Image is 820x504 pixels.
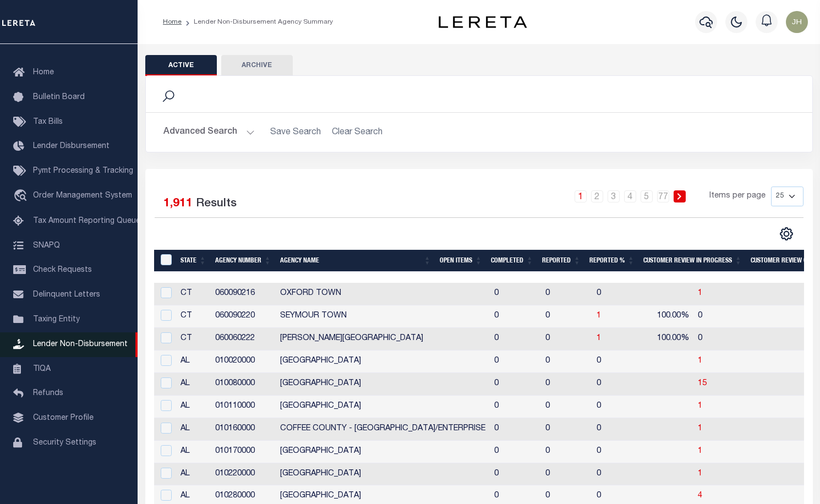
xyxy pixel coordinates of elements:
[541,328,592,350] td: 0
[639,305,693,328] td: 100.00%
[693,328,801,350] td: 0
[490,283,541,305] td: 0
[592,463,639,486] td: 0
[490,396,541,418] td: 0
[33,118,63,126] span: Tax Bills
[276,283,490,305] td: OXFORD TOWN
[276,305,490,328] td: SEYMOUR TOWN
[490,328,541,350] td: 0
[33,390,63,397] span: Refunds
[597,312,601,320] a: 1
[698,470,702,478] a: 1
[541,350,592,373] td: 0
[592,418,639,441] td: 0
[176,283,211,305] td: CT
[13,189,31,204] i: travel_explore
[541,441,592,463] td: 0
[439,16,527,28] img: logo-dark.svg
[435,250,486,272] th: Open Items: activate to sort column ascending
[541,396,592,418] td: 0
[33,439,96,447] span: Security Settings
[541,283,592,305] td: 0
[182,17,333,27] li: Lender Non-Disbursement Agency Summary
[211,463,276,486] td: 010220000
[176,441,211,463] td: AL
[33,414,94,422] span: Customer Profile
[276,373,490,396] td: [GEOGRAPHIC_DATA]
[276,441,490,463] td: [GEOGRAPHIC_DATA]
[163,19,182,25] a: Home
[490,418,541,441] td: 0
[211,396,276,418] td: 010110000
[211,441,276,463] td: 010170000
[33,291,100,299] span: Delinquent Letters
[592,373,639,396] td: 0
[221,55,293,76] button: Archive
[490,441,541,463] td: 0
[176,250,211,272] th: State: activate to sort column ascending
[211,250,276,272] th: Agency Number: activate to sort column ascending
[163,198,193,210] span: 1,911
[709,190,766,202] span: Items per page
[33,192,132,200] span: Order Management System
[698,402,702,410] a: 1
[657,190,669,202] a: 77
[276,463,490,486] td: [GEOGRAPHIC_DATA]
[490,373,541,396] td: 0
[541,373,592,396] td: 0
[211,350,276,373] td: 010020000
[176,463,211,486] td: AL
[176,396,211,418] td: AL
[639,328,693,350] td: 100.00%
[698,289,702,297] a: 1
[608,190,620,202] a: 3
[698,357,702,365] a: 1
[211,283,276,305] td: 060090216
[33,143,110,150] span: Lender Disbursement
[33,266,92,274] span: Check Requests
[33,167,133,175] span: Pymt Processing & Tracking
[490,305,541,328] td: 0
[693,305,801,328] td: 0
[33,242,60,249] span: SNAPQ
[276,350,490,373] td: [GEOGRAPHIC_DATA]
[33,217,140,225] span: Tax Amount Reporting Queue
[591,190,603,202] a: 2
[211,328,276,350] td: 060060222
[276,418,490,441] td: COFFEE COUNTY - [GEOGRAPHIC_DATA]/ENTERPRISE
[490,463,541,486] td: 0
[698,380,707,387] span: 15
[592,283,639,305] td: 0
[163,122,255,143] button: Advanced Search
[276,328,490,350] td: [PERSON_NAME][GEOGRAPHIC_DATA]
[541,463,592,486] td: 0
[585,250,639,272] th: Reported %: activate to sort column ascending
[211,305,276,328] td: 060090220
[538,250,585,272] th: Reported: activate to sort column ascending
[486,250,538,272] th: Completed: activate to sort column ascending
[176,305,211,328] td: CT
[639,250,746,272] th: Customer Review In Progress: activate to sort column ascending
[211,373,276,396] td: 010080000
[176,328,211,350] td: CT
[641,190,653,202] a: 5
[597,335,601,342] a: 1
[698,425,702,432] a: 1
[176,350,211,373] td: AL
[698,492,702,500] a: 4
[592,441,639,463] td: 0
[698,447,702,455] a: 1
[786,11,808,33] img: svg+xml;base64,PHN2ZyB4bWxucz0iaHR0cDovL3d3dy53My5vcmcvMjAwMC9zdmciIHBvaW50ZXItZXZlbnRzPSJub25lIi...
[624,190,636,202] a: 4
[541,418,592,441] td: 0
[145,55,217,76] button: Active
[211,418,276,441] td: 010160000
